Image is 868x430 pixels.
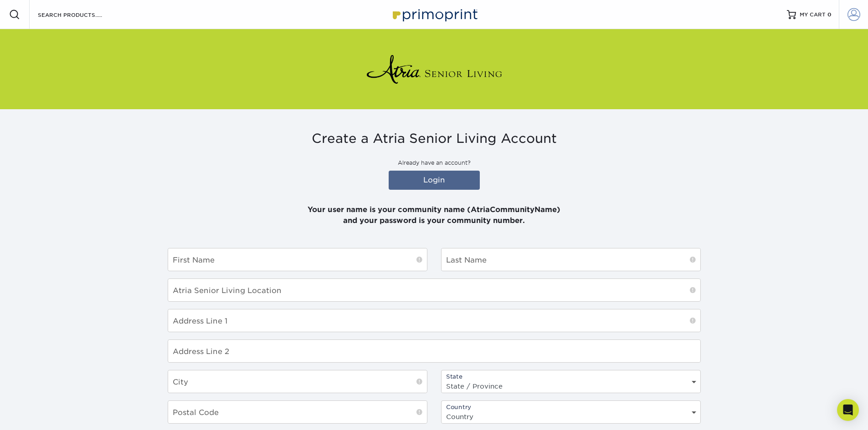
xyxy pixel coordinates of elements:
div: Open Intercom Messenger [837,399,859,421]
p: Your user name is your community name (AtriaCommunityName) and your password is your community nu... [168,193,701,226]
input: SEARCH PRODUCTS..... [37,9,126,20]
img: Atria Senior Living [366,51,503,87]
span: MY CART [800,11,826,19]
p: Already have an account? [168,159,701,167]
span: 0 [827,11,832,18]
img: Primoprint [389,5,480,24]
h3: Create a Atria Senior Living Account [168,131,701,147]
a: Login [389,171,480,190]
